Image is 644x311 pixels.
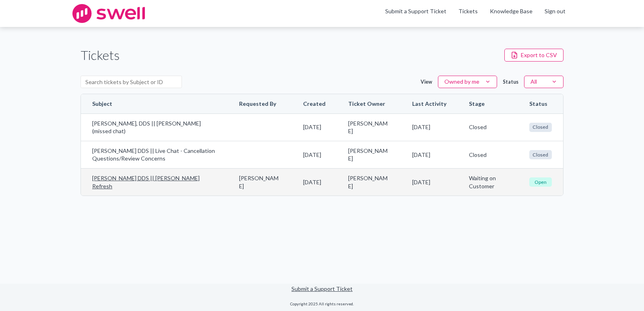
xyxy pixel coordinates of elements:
td: [DATE] [401,113,458,141]
div: Navigation Menu [452,7,572,20]
th: Requested By [228,94,292,113]
a: Knowledge Base [490,7,533,15]
span: Closed [469,151,507,159]
span: Open [529,177,552,187]
iframe: Chat Widget [604,272,644,311]
th: Last Activity [401,94,458,113]
a: [PERSON_NAME] DDS || Live Chat - Cancellation Questions/Review Concerns [92,147,217,163]
span: Closed [469,123,507,131]
a: Tickets [458,7,478,15]
button: All [524,76,563,89]
span: [PERSON_NAME] [348,174,390,190]
a: Submit a Support Ticket [291,285,353,292]
td: [DATE] [292,113,337,141]
span: Waiting on Customer [469,174,507,190]
th: Status [518,94,563,113]
th: Ticket Owner [337,94,401,113]
a: Sign out [545,7,566,15]
span: [PERSON_NAME] [348,147,390,163]
input: Search tickets by Subject or ID [80,76,182,89]
td: [DATE] [292,141,337,168]
button: Owned by me [438,76,497,89]
a: Submit a Support Ticket [385,8,446,14]
span: Closed [529,150,552,159]
label: Status [503,78,518,85]
td: [DATE] [401,168,458,196]
th: Stage [458,94,518,113]
img: swell [72,4,145,23]
nav: Swell CX Support [379,7,572,20]
ul: Main menu [379,7,572,20]
a: [PERSON_NAME], DDS || [PERSON_NAME] (missed chat) [92,119,217,135]
span: [PERSON_NAME] [348,119,390,135]
h1: Tickets [80,46,120,64]
label: View [421,78,432,85]
th: Created [292,94,337,113]
td: [DATE] [292,168,337,196]
span: Closed [529,123,552,132]
a: [PERSON_NAME] DDS || [PERSON_NAME] Refresh [92,174,217,190]
th: Subject [81,94,228,113]
button: Export to CSV [504,49,563,62]
td: [DATE] [401,141,458,168]
span: [PERSON_NAME] [239,174,281,190]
